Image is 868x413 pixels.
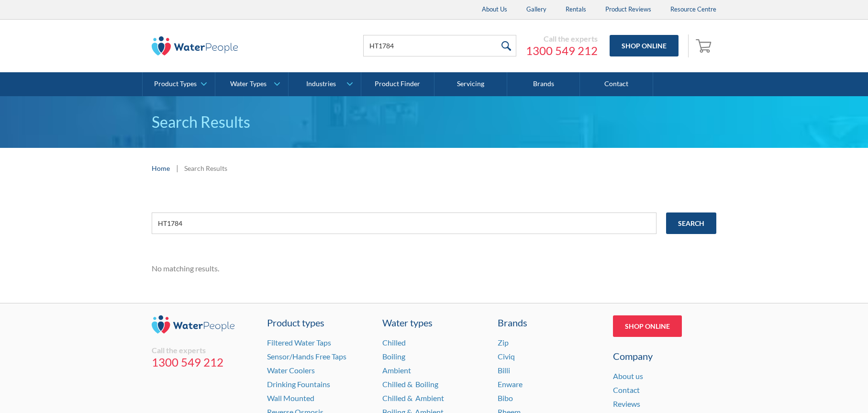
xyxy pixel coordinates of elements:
[613,385,640,394] a: Contact
[498,315,601,330] div: Brands
[267,315,370,330] a: Product types
[363,35,516,56] input: Search products
[382,338,406,347] a: Chilled
[152,163,170,173] a: Home
[154,80,197,88] div: Product Types
[152,111,716,134] h1: Search Results
[613,349,716,363] div: Company
[175,162,179,174] div: |
[382,366,411,375] a: Ambient
[382,380,438,389] a: Chilled & Boiling
[267,352,346,361] a: Sensor/Hands Free Taps
[267,338,331,347] a: Filtered Water Taps
[613,315,682,337] a: Shop Online
[382,315,486,330] a: Water types
[215,72,288,96] a: Water Types
[143,72,215,96] a: Product Types
[498,352,515,361] a: Civiq
[613,371,643,380] a: About us
[498,393,513,402] a: Bibo
[610,35,679,56] a: Shop Online
[382,393,444,402] a: Chilled & Ambient
[693,34,716,57] a: Open cart
[267,366,315,375] a: Water Coolers
[361,72,434,96] a: Product Finder
[267,380,330,389] a: Drinking Fountains
[498,380,523,389] a: Enware
[696,38,714,53] img: shopping cart
[306,80,336,88] div: Industries
[507,72,580,96] a: Brands
[289,72,361,96] a: Industries
[152,212,657,234] input: e.g. chilled water cooler
[498,366,510,375] a: Billi
[152,346,255,355] div: Call the experts
[498,338,509,347] a: Zip
[267,393,314,402] a: Wall Mounted
[230,80,267,88] div: Water Types
[184,163,227,173] div: Search Results
[434,72,507,96] a: Servicing
[526,34,598,44] div: Call the experts
[526,44,598,58] a: 1300 549 212
[666,212,716,234] input: Search
[152,263,716,274] div: No matching results.
[613,399,640,408] a: Reviews
[580,72,653,96] a: Contact
[382,352,405,361] a: Boiling
[152,355,255,369] a: 1300 549 212
[152,36,238,56] img: The Water People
